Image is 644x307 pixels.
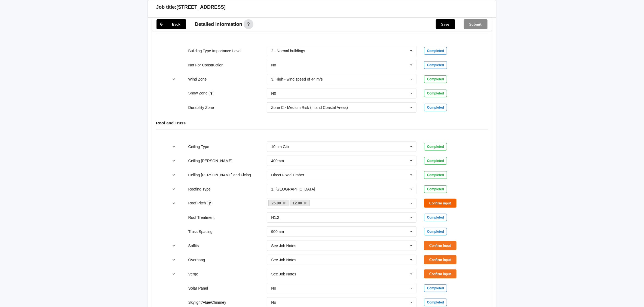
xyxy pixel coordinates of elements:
[188,77,207,81] label: Wind Zone
[271,216,279,219] div: H1.2
[424,299,447,306] div: Completed
[176,4,226,10] h3: [STREET_ADDRESS]
[188,215,215,220] label: Roof Treatment
[188,244,199,248] label: Soffits
[271,244,296,248] div: See Job Notes
[188,159,232,163] label: Ceiling [PERSON_NAME]
[271,258,296,262] div: See Job Notes
[188,201,207,205] label: Roof Pitch
[424,269,456,278] button: Confirm input
[169,198,179,208] button: reference-toggle
[195,22,242,27] span: Detailed information
[188,105,214,110] label: Durability Zone
[188,173,251,177] label: Ceiling [PERSON_NAME] and Fixing
[271,91,276,95] div: N0
[188,145,209,149] label: Ceiling Type
[188,91,209,95] label: Snow Zone
[268,200,289,206] a: 25.00
[271,77,323,81] div: 3. High - wind speed of 44 m/s
[436,19,455,29] button: Save
[169,269,179,279] button: reference-toggle
[424,284,447,292] div: Completed
[188,258,205,262] label: Overhang
[188,286,208,290] label: Solar Panel
[169,241,179,251] button: reference-toggle
[271,145,289,149] div: 10mm Gib
[424,255,456,264] button: Confirm input
[188,272,198,276] label: Verge
[271,173,304,177] div: Direct Fixed Timber
[188,187,211,191] label: Roofing Type
[271,63,276,67] div: No
[271,49,305,53] div: 2 - Normal buildings
[290,200,310,206] a: 12.00
[424,90,447,97] div: Completed
[424,47,447,55] div: Completed
[169,255,179,265] button: reference-toggle
[271,300,276,304] div: No
[424,199,456,208] button: Confirm input
[271,230,284,234] div: 900mm
[169,170,179,180] button: reference-toggle
[169,142,179,152] button: reference-toggle
[271,159,284,163] div: 400mm
[424,171,447,179] div: Completed
[169,74,179,84] button: reference-toggle
[156,120,488,125] h4: Roof and Truss
[424,214,447,221] div: Completed
[188,49,241,53] label: Building Type Importance Level
[424,228,447,235] div: Completed
[169,184,179,194] button: reference-toggle
[156,4,176,10] h3: Job title:
[188,300,226,305] label: Skylight/Flue/Chimney
[271,106,348,109] div: Zone C - Medium Risk (Inland Coastal Areas)
[157,19,186,29] button: Back
[424,61,447,69] div: Completed
[424,75,447,83] div: Completed
[424,157,447,165] div: Completed
[424,241,456,250] button: Confirm input
[424,143,447,151] div: Completed
[271,187,315,191] div: 1. [GEOGRAPHIC_DATA]
[424,104,447,111] div: Completed
[271,272,296,276] div: See Job Notes
[188,63,223,67] label: Not For Construction
[424,185,447,193] div: Completed
[169,156,179,166] button: reference-toggle
[271,286,276,290] div: No
[188,229,213,234] label: Truss Spacing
